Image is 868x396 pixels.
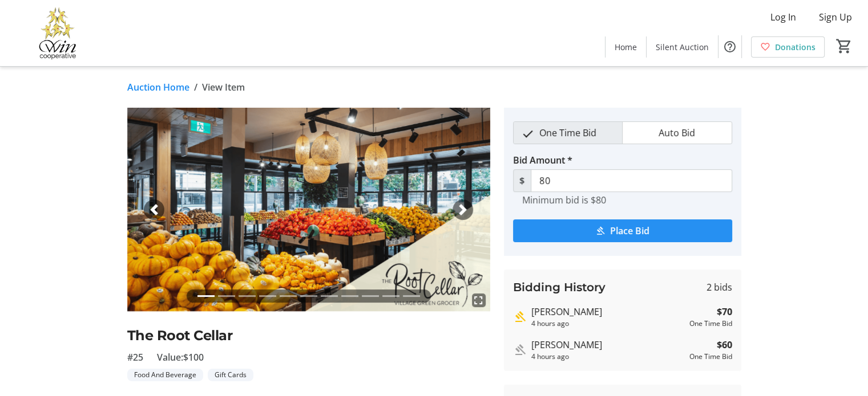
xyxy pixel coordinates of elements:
[531,319,685,329] div: 4 hours ago
[127,350,143,364] span: #25
[513,153,572,167] label: Bid Amount *
[770,10,796,24] span: Log In
[531,305,685,319] div: [PERSON_NAME]
[127,369,203,381] tr-label-badge: Food And Beverage
[513,219,732,242] button: Place Bid
[157,350,204,364] span: Value: $100
[689,352,732,362] div: One Time Bid
[531,338,685,352] div: [PERSON_NAME]
[610,224,649,238] span: Place Bid
[513,279,605,296] h3: Bidding History
[706,280,732,294] span: 2 bids
[656,41,709,53] span: Silent Auction
[532,122,603,144] span: One Time Bid
[7,5,108,62] img: Victoria Women In Need Community Cooperative's Logo
[513,343,527,357] mat-icon: Outbid
[208,369,253,381] tr-label-badge: Gift Cards
[531,352,685,362] div: 4 hours ago
[751,36,825,58] a: Donations
[127,80,189,94] a: Auction Home
[605,36,646,58] a: Home
[513,310,527,324] mat-icon: Highest bid
[761,8,805,26] button: Log In
[513,169,531,192] span: $
[615,41,637,53] span: Home
[819,10,852,24] span: Sign Up
[718,35,741,58] button: Help
[652,122,702,144] span: Auto Bid
[194,80,197,94] span: /
[202,80,245,94] span: View Item
[647,36,718,58] a: Silent Auction
[472,293,486,307] mat-icon: fullscreen
[775,41,815,53] span: Donations
[810,8,861,26] button: Sign Up
[689,319,732,329] div: One Time Bid
[717,305,732,319] strong: $70
[834,36,854,56] button: Cart
[127,325,490,346] h2: The Root Cellar
[127,108,490,312] img: Image
[522,194,606,206] tr-hint: Minimum bid is $80
[717,338,732,352] strong: $60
